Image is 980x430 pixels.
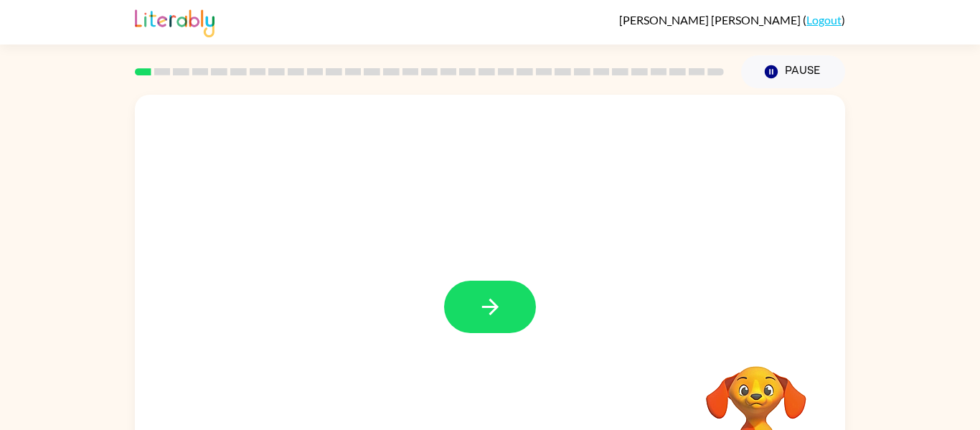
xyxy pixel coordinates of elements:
[135,6,215,37] img: Literably
[619,13,803,27] span: [PERSON_NAME] [PERSON_NAME]
[619,13,845,27] div: ( )
[741,55,845,88] button: Pause
[806,13,842,27] a: Logout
